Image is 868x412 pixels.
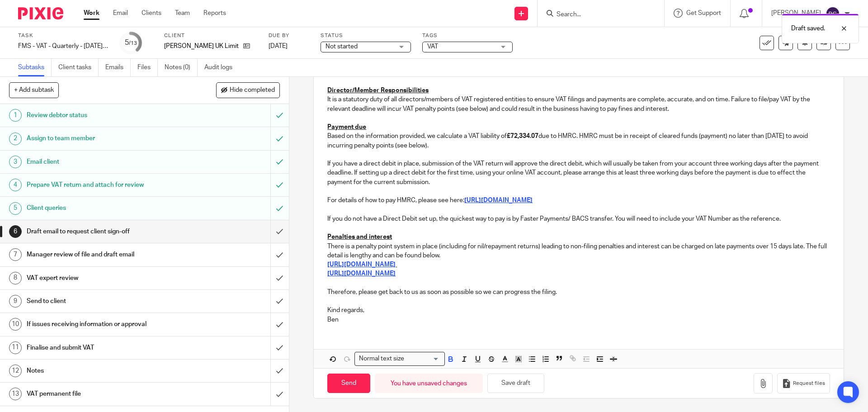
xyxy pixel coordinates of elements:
[27,178,183,192] h1: Prepare VAT return and attach for review
[18,42,108,51] div: FMS - VAT - Quarterly - [DATE] - [DATE]
[325,43,358,50] span: Not started
[422,32,513,39] label: Tags
[507,133,538,139] strong: £72,334.07
[327,374,370,393] input: Send
[354,352,445,366] div: Search for option
[204,59,239,76] a: Audit logs
[9,248,22,261] div: 7
[58,59,99,76] a: Client tasks
[18,32,108,39] label: Task
[9,82,59,98] button: + Add subtask
[84,9,99,18] a: Work
[375,374,483,393] div: You have unsaved changes
[793,380,825,387] span: Request files
[327,270,396,277] a: [URL][DOMAIN_NAME]
[777,373,830,393] button: Request files
[164,32,257,39] label: Client
[9,156,22,168] div: 3
[113,9,128,18] a: Email
[9,133,22,145] div: 2
[27,109,183,122] h1: Review debtor status
[269,43,288,49] span: [DATE]
[269,32,309,39] label: Due by
[487,374,544,393] button: Save draft
[327,315,830,324] p: Ben
[327,234,392,240] u: Penalties and interest
[327,288,830,297] p: Therefore, please get back to us as soon as possible so we can progress the filing.
[165,59,198,76] a: Notes (0)
[9,202,22,215] div: 5
[216,82,280,98] button: Hide completed
[9,179,22,191] div: 4
[9,341,22,354] div: 11
[27,271,183,285] h1: VAT expert review
[175,9,190,18] a: Team
[129,41,137,46] small: /13
[125,38,137,48] div: 5
[791,24,825,33] p: Draft saved.
[27,132,183,145] h1: Assign to team member
[27,364,183,378] h1: Notes
[27,201,183,215] h1: Client queries
[327,261,396,268] a: [URL][DOMAIN_NAME]
[164,42,239,51] p: [PERSON_NAME] UK Limited
[27,155,183,169] h1: Email client
[407,354,439,364] input: Search for option
[9,365,22,377] div: 12
[18,59,52,76] a: Subtasks
[9,318,22,331] div: 10
[327,196,830,205] p: For details of how to pay HMRC, please see here:
[27,341,183,355] h1: Finalise and submit VAT
[327,159,830,187] p: If you have a direct debit in place, submission of the VAT return will approve the direct debit, ...
[327,132,830,150] p: Based on the information provided, we calculate a VAT liability of due to HMRC. HMRC must be in r...
[9,272,22,284] div: 8
[27,317,183,331] h1: If issues receiving information or approval
[203,9,226,18] a: Reports
[464,197,533,204] a: [URL][DOMAIN_NAME]
[9,388,22,400] div: 13
[327,124,366,130] u: Payment due
[27,225,183,238] h1: Draft email to request client sign-off
[327,95,830,114] p: It is a statutory duty of all directors/members of VAT registered entities to ensure VAT filings ...
[826,6,840,21] img: svg%3E
[9,109,22,122] div: 1
[357,354,406,364] span: Normal text size
[230,87,275,94] span: Hide completed
[9,295,22,308] div: 9
[27,248,183,261] h1: Manager review of file and draft email
[27,387,183,401] h1: VAT permanent file
[105,59,131,76] a: Emails
[327,242,830,260] p: There is a penalty point system in place (including for nil/repayment returns) leading to non-fil...
[18,42,108,51] div: FMS - VAT - Quarterly - June - August, 2025
[27,294,183,308] h1: Send to client
[321,32,411,39] label: Status
[137,59,158,76] a: Files
[142,9,161,18] a: Clients
[327,214,830,223] p: If you do not have a Direct Debit set up, the quickest way to pay is by Faster Payments/ BACS tra...
[427,43,438,50] span: VAT
[327,87,429,94] u: Director/Member Responsibilities
[9,225,22,238] div: 6
[18,7,63,19] img: Pixie
[327,306,830,315] p: Kind regards,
